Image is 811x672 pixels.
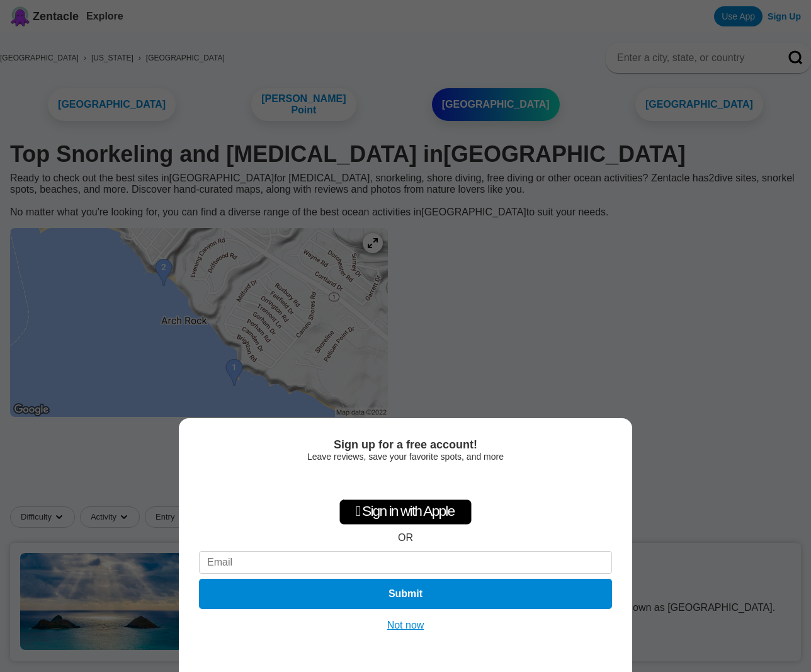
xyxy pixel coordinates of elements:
[199,452,612,462] div: Leave reviews, save your favorite spots, and more
[199,551,612,574] input: Email
[342,468,470,496] iframe: Sign in with Google Button
[199,438,612,452] div: Sign up for a free account!
[383,619,428,632] button: Not now
[339,499,472,525] div: Sign in with Apple
[199,579,612,609] button: Submit
[398,532,413,544] div: OR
